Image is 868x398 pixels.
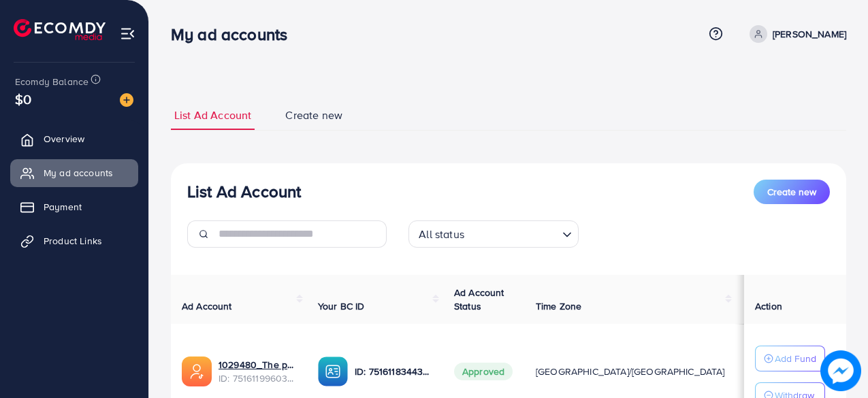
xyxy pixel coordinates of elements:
[744,25,846,43] a: [PERSON_NAME]
[10,159,138,186] a: My ad accounts
[10,193,138,220] a: Payment
[318,299,365,313] span: Your BC ID
[120,93,133,107] img: image
[44,132,84,146] span: Overview
[755,346,825,371] button: Add Fund
[775,350,816,367] p: Add Fund
[171,24,298,44] h3: My ad accounts
[10,125,138,152] a: Overview
[536,299,581,313] span: Time Zone
[755,299,782,313] span: Action
[285,107,342,123] span: Create new
[219,358,296,371] a: 1029480_The primes Store Tiktok Ad Account_1749983053900
[754,180,830,204] button: Create new
[10,227,138,254] a: Product Links
[773,26,846,42] p: [PERSON_NAME]
[355,363,432,380] p: ID: 7516118344312864769
[767,185,816,199] span: Create new
[536,365,725,378] span: [GEOGRAPHIC_DATA]/[GEOGRAPHIC_DATA]
[454,286,504,313] span: Ad Account Status
[219,371,296,385] span: ID: 7516119960360484880
[120,26,135,42] img: menu
[318,356,348,386] img: ic-ba-acc.ded83a64.svg
[44,234,102,248] span: Product Links
[416,225,467,244] span: All status
[14,19,106,40] img: logo
[44,200,82,214] span: Payment
[174,107,251,123] span: List Ad Account
[182,299,232,313] span: Ad Account
[468,222,557,244] input: Search for option
[15,75,89,88] span: Ecomdy Balance
[454,363,513,380] span: Approved
[187,182,301,201] h3: List Ad Account
[15,89,31,109] span: $0
[820,350,861,391] img: image
[219,358,296,386] div: <span class='underline'>1029480_The primes Store Tiktok Ad Account_1749983053900</span></br>75161...
[182,356,212,386] img: ic-ads-acc.e4c84228.svg
[408,220,579,248] div: Search for option
[44,166,113,180] span: My ad accounts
